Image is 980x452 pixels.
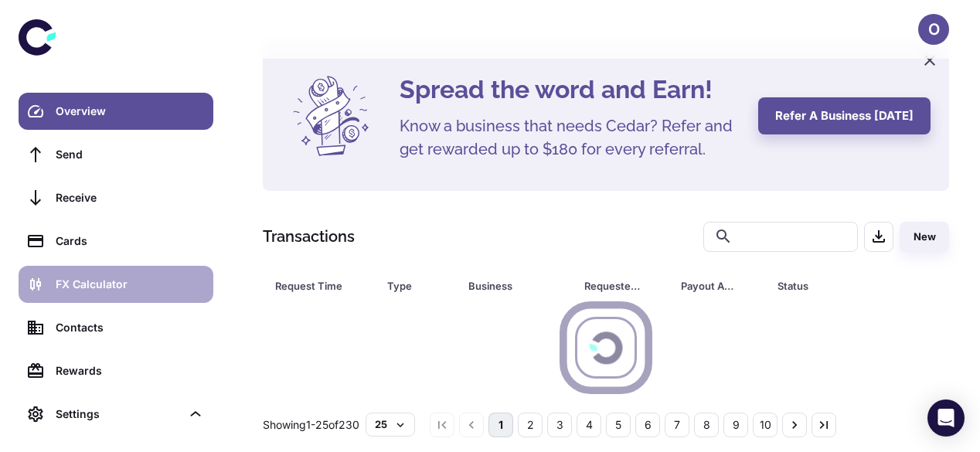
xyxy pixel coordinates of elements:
[723,413,748,437] button: Go to page 9
[387,275,450,297] span: Type
[900,222,949,252] button: New
[782,413,807,437] button: Go to next page
[263,416,359,433] p: Showing 1-25 of 230
[753,413,778,437] button: Go to page 10
[56,362,204,379] div: Rewards
[56,233,204,250] div: Cards
[427,413,839,437] nav: pagination navigation
[694,413,719,437] button: Go to page 8
[665,413,689,437] button: Go to page 7
[56,276,204,293] div: FX Calculator
[918,14,949,45] button: O
[778,275,894,297] span: Status
[681,275,759,297] span: Payout Amount
[584,275,642,297] div: Requested Amount
[19,223,213,260] a: Cards
[19,179,213,216] a: Receive
[758,97,931,134] button: Refer a business [DATE]
[275,275,349,297] div: Request Time
[56,406,181,423] div: Settings
[19,93,213,130] a: Overview
[56,319,204,336] div: Contacts
[400,71,740,108] h4: Spread the word and Earn!
[606,413,631,437] button: Go to page 5
[400,114,740,161] h5: Know a business that needs Cedar? Refer and get rewarded up to $180 for every referral.
[366,413,415,436] button: 25
[778,275,874,297] div: Status
[577,413,601,437] button: Go to page 4
[927,399,965,437] div: Open Intercom Messenger
[681,275,739,297] div: Payout Amount
[387,275,430,297] div: Type
[19,136,213,173] a: Send
[19,352,213,389] a: Rewards
[275,275,369,297] span: Request Time
[584,275,662,297] span: Requested Amount
[56,189,204,206] div: Receive
[56,103,204,120] div: Overview
[19,396,213,433] div: Settings
[812,413,836,437] button: Go to last page
[518,413,543,437] button: Go to page 2
[635,413,660,437] button: Go to page 6
[19,266,213,303] a: FX Calculator
[488,413,513,437] button: page 1
[263,225,355,248] h1: Transactions
[547,413,572,437] button: Go to page 3
[19,309,213,346] a: Contacts
[56,146,204,163] div: Send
